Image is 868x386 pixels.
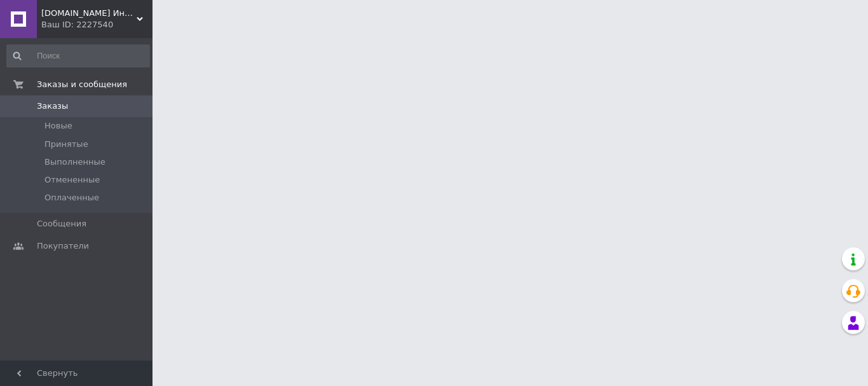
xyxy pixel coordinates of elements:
span: Принятые [44,139,88,150]
span: Сообщения [37,218,86,230]
span: Заказы и сообщения [37,79,127,90]
span: Autotema.ua Интернет-магазин автотоваров [41,8,137,19]
span: Отмененные [44,174,100,186]
span: Оплаченные [44,192,99,203]
input: Поиск [6,45,150,67]
span: Выполненные [44,156,105,168]
span: Заказы [37,100,68,112]
div: Ваш ID: 2227540 [41,19,153,31]
span: Покупатели [37,240,89,252]
span: Новые [44,120,72,132]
